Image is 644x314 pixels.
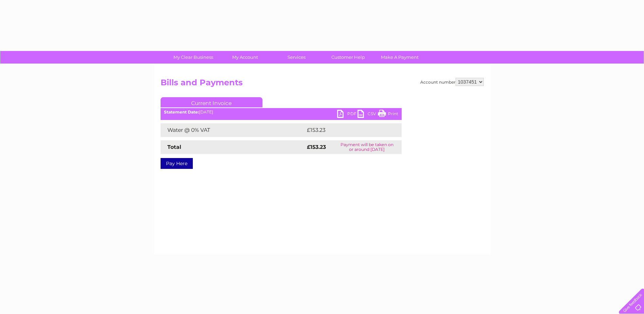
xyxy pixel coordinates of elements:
a: Customer Help [320,51,376,64]
div: Account number [420,78,484,86]
strong: Total [167,144,181,150]
a: Services [269,51,325,64]
a: CSV [357,110,378,120]
td: Payment will be taken on or around [DATE] [332,140,401,154]
a: My Clear Business [165,51,221,64]
b: Statement Date: [164,109,199,115]
a: Current Invoice [161,97,262,107]
a: PDF [337,110,357,120]
a: My Account [217,51,273,64]
a: Pay Here [161,158,193,169]
a: Make A Payment [372,51,428,64]
h2: Bills and Payments [161,78,484,91]
strong: £153.23 [307,144,326,150]
div: [DATE] [161,110,402,115]
td: Water @ 0% VAT [161,123,305,137]
td: £153.23 [305,123,389,137]
a: Print [378,110,398,120]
